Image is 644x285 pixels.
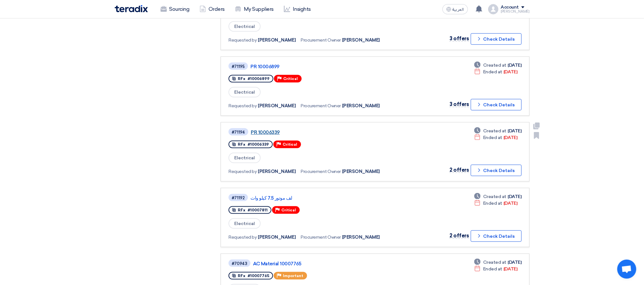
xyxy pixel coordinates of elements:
span: Electrical [229,87,261,97]
span: Created at [483,128,506,134]
div: #71192 [232,196,245,200]
div: [DATE] [474,193,521,200]
button: العربية [442,4,468,14]
span: #10007765 [248,274,269,278]
img: profile_test.png [488,4,498,14]
span: RFx [238,208,245,212]
span: 3 offers [449,101,469,107]
span: [PERSON_NAME] [342,168,380,175]
span: Ended at [483,200,502,207]
span: Procurement Owner [301,103,341,109]
span: Requested by [229,168,257,175]
div: Open chat [617,260,636,279]
div: #70943 [232,262,247,266]
img: Teradix logo [115,5,148,12]
span: Electrical [229,153,261,163]
span: 3 offers [449,36,469,42]
div: [PERSON_NAME] [501,10,530,13]
button: Check Details [471,165,522,176]
div: [DATE] [474,200,517,207]
span: RFx [238,274,245,278]
a: لف موتور 7.5 كيلو وات [250,195,409,201]
span: [PERSON_NAME] [342,37,380,43]
button: Check Details [471,33,522,45]
span: العربية [453,7,464,12]
a: Sourcing [155,2,195,16]
span: Critical [283,142,297,147]
span: Ended at [483,69,502,75]
span: Procurement Owner [301,234,341,241]
div: #71194 [232,130,245,134]
span: Requested by [229,234,257,241]
span: [PERSON_NAME] [258,234,296,241]
a: AC Material 10007765 [253,261,412,267]
span: Critical [283,76,298,81]
span: Created at [483,259,506,266]
span: Ended at [483,134,502,141]
span: Created at [483,62,506,69]
div: [DATE] [474,128,521,134]
span: Ended at [483,266,502,272]
span: [PERSON_NAME] [258,168,296,175]
span: #10007811 [248,208,268,212]
span: #10006899 [248,76,270,81]
a: PR 10006339 [251,129,410,135]
span: Electrical [229,218,261,229]
div: [DATE] [474,69,517,75]
span: [PERSON_NAME] [258,37,296,43]
span: [PERSON_NAME] [342,103,380,109]
span: 2 offers [449,167,469,173]
span: Electrical [229,21,261,32]
span: Procurement Owner [301,168,341,175]
span: [PERSON_NAME] [258,103,296,109]
span: Critical [281,208,296,212]
div: [DATE] [474,266,517,272]
div: #71195 [232,64,245,69]
span: Important [283,274,303,278]
div: [DATE] [474,259,521,266]
span: #10006339 [248,142,269,147]
span: Procurement Owner [301,37,341,43]
div: [DATE] [474,62,521,69]
a: Orders [195,2,230,16]
span: RFx [238,142,245,147]
div: Account [501,5,519,10]
button: Check Details [471,99,522,110]
span: 2 offers [449,233,469,239]
span: Requested by [229,103,257,109]
span: [PERSON_NAME] [342,234,380,241]
span: RFx [238,76,245,81]
span: Created at [483,193,506,200]
a: Insights [279,2,316,16]
div: [DATE] [474,134,517,141]
span: Requested by [229,37,257,43]
a: My Suppliers [230,2,279,16]
button: Check Details [471,230,522,242]
a: PR 10006899 [250,64,409,70]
